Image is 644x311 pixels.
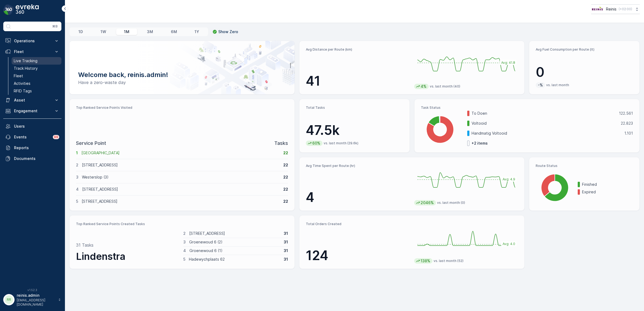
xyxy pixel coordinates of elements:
[195,29,199,34] p: 1Y
[3,95,61,106] button: Asset
[582,182,633,187] p: Finished
[101,29,106,34] p: 1W
[183,248,186,253] p: 4
[624,131,633,136] p: 1.101
[306,222,410,226] p: Total Orders Created
[14,108,51,114] p: Engagement
[312,141,321,146] p: 60%
[76,174,78,180] p: 3
[76,106,288,110] p: Top Ranked Service Points Visited
[82,187,280,192] p: [STREET_ADDRESS]
[3,288,61,292] span: v 1.52.3
[189,248,281,253] p: Groenewoud 6 (1)
[189,257,281,262] p: Hadewychplaats 62
[17,298,56,307] p: [EMAIL_ADDRESS][DOMAIN_NAME]
[430,84,460,89] p: vs. last month (40)
[283,150,288,156] p: 22
[171,29,177,34] p: 6M
[591,4,640,14] button: Reinis(+02:00)
[421,106,633,110] p: Task Status
[306,247,410,264] p: 124
[283,187,288,192] p: 22
[536,47,633,52] p: Avg Fuel Consumption per Route (lt)
[12,65,61,72] a: Track History
[76,222,288,226] p: Top Ranked Service Points Created Tasks
[14,73,23,79] p: Fleet
[420,258,431,264] p: 138%
[591,6,604,12] img: Reinis-Logo-Vrijstaand_Tekengebied-1-copy2_aBO4n7j.png
[420,84,427,89] p: 4%
[274,139,288,147] p: Tasks
[434,259,463,263] p: vs. last month (52)
[536,64,633,80] p: 0
[14,38,51,44] p: Operations
[621,121,633,126] p: 22.823
[3,153,61,164] a: Documents
[324,141,358,145] p: vs. last month (29.6k)
[5,295,13,304] div: RR
[78,29,83,34] p: 1D
[306,106,403,110] p: Total Tasks
[14,124,59,129] p: Users
[12,87,61,95] a: RFID Tags
[14,97,51,103] p: Asset
[76,250,125,262] span: Lindenstra
[76,199,78,204] p: 5
[283,174,288,180] p: 22
[283,199,288,204] p: 22
[76,139,106,147] p: Service Point
[284,248,288,253] p: 31
[284,231,288,236] p: 31
[283,162,288,168] p: 22
[82,199,280,204] p: [STREET_ADDRESS]
[78,79,286,86] p: Have a zero-waste day
[3,106,61,116] button: Engagement
[14,156,59,161] p: Documents
[189,231,281,236] p: [STREET_ADDRESS]
[218,29,238,34] p: Show Zero
[306,189,410,205] p: 4
[420,200,434,205] p: 2046%
[14,88,32,94] p: RFID Tags
[82,174,280,180] p: Westerslop (3)
[189,239,281,245] p: Groenewoud 6 (2)
[183,239,186,245] p: 3
[76,187,79,192] p: 4
[619,111,633,116] p: 122.561
[472,131,621,136] p: Handmatig Voltooid
[81,150,280,156] p: [GEOGRAPHIC_DATA]
[306,122,403,138] p: 47.5k
[14,145,59,151] p: Reports
[76,150,78,156] p: 1
[306,47,410,52] p: Avg Distance per Route (km)
[183,231,186,236] p: 2
[52,24,58,29] p: ⌘B
[306,164,410,168] p: Avg Time Spent per Route (hr)
[124,29,129,34] p: 1M
[14,58,37,64] p: Live Tracking
[437,201,465,205] p: vs. last month (0)
[147,29,153,34] p: 3M
[536,164,633,168] p: Route Status
[472,121,617,126] p: Voltooid
[619,7,632,11] p: ( +02:00 )
[3,132,61,142] a: Events99
[76,242,94,248] p: 31 Tasks
[546,83,569,87] p: vs. last month
[82,162,280,168] p: [STREET_ADDRESS]
[12,57,61,65] a: Live Tracking
[3,142,61,153] a: Reports
[78,71,286,79] p: Welcome back, reinis.admin!
[3,46,61,57] button: Fleet
[16,4,39,15] img: logo_dark-DEwI_e13.png
[14,66,38,71] p: Track History
[3,293,61,307] button: RRreinis.admin[EMAIL_ADDRESS][DOMAIN_NAME]
[284,257,288,262] p: 31
[306,73,410,89] p: 41
[3,121,61,132] a: Users
[12,72,61,80] a: Fleet
[12,80,61,87] a: Activities
[183,257,185,262] p: 5
[14,81,30,86] p: Activities
[76,162,78,168] p: 2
